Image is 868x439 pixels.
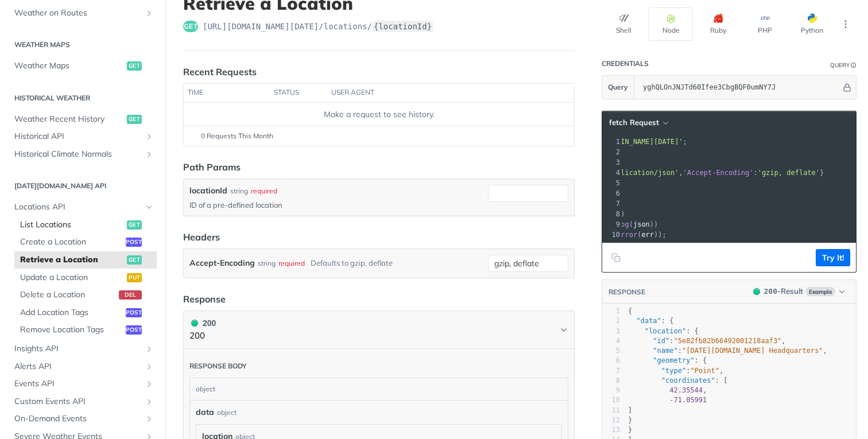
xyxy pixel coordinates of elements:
[602,425,620,435] div: 13
[270,84,327,102] th: status
[190,378,565,400] div: object
[14,286,157,304] a: Delete a Locationdel
[189,255,255,271] label: Accept-Encoding
[20,272,124,283] span: Update a Location
[14,149,142,160] span: Historical Climate Normals
[602,137,622,147] div: 1
[203,21,433,32] span: https://api.tomorrow.io/v4/locations/{locationId}
[628,327,699,335] span: : {
[201,131,273,141] span: 0 Requests This Month
[9,146,157,163] a: Historical Climate NormalsShow subpages for Historical Climate Normals
[145,203,154,212] button: Hide subpages for Locations API
[189,185,227,197] label: locationId
[617,220,629,228] span: log
[830,61,857,69] div: QueryInformation
[127,115,142,124] span: get
[641,231,654,239] span: err
[14,131,142,142] span: Historical API
[14,304,157,321] a: Add Location Tagspost
[311,255,393,271] div: Defaults to gzip, deflate
[20,236,123,248] span: Create a Location
[127,61,142,71] span: get
[189,329,216,343] p: 200
[816,249,850,266] button: Try It!
[188,108,569,121] div: Make a request to see history.
[9,340,157,358] a: Insights APIShow subpages for Insights API
[183,292,226,306] div: Response
[649,7,693,41] button: Node
[126,325,142,335] span: post
[9,111,157,128] a: Weather Recent Historyget
[14,201,142,213] span: Locations API
[602,168,622,178] div: 4
[661,376,715,384] span: "coordinates"
[602,406,620,415] div: 11
[696,7,740,41] button: Ruby
[653,337,669,345] span: "id"
[9,5,157,22] a: Weather on RoutesShow subpages for Weather on Routes
[145,132,154,141] button: Show subpages for Historical API
[20,307,123,318] span: Add Location Tags
[628,426,632,434] span: }
[602,219,622,230] div: 9
[9,375,157,393] a: Events APIShow subpages for Events API
[559,325,568,335] svg: Chevron
[637,76,841,99] input: apikey
[673,396,707,404] span: 71.05991
[602,7,646,41] button: Shell
[119,290,142,300] span: del
[628,356,707,364] span: : {
[373,21,433,32] label: {locationId}
[9,358,157,375] a: Alerts APIShow subpages for Alerts API
[628,416,632,424] span: }
[669,386,703,394] span: 42.35544
[753,288,760,295] span: 200
[602,188,622,199] div: 6
[14,396,142,407] span: Custom Events API
[840,19,851,29] svg: More ellipsis
[183,65,257,79] div: Recent Requests
[20,289,116,301] span: Delete a Location
[605,117,672,129] button: fetch Request
[602,386,620,395] div: 9
[9,128,157,145] a: Historical APIShow subpages for Historical API
[9,93,157,103] h2: Historical Weather
[609,118,659,127] span: fetch Request
[602,178,622,188] div: 5
[851,63,857,68] i: Information
[604,169,679,177] span: 'application/json'
[126,238,142,247] span: post
[830,61,850,69] div: Query
[628,367,723,375] span: : ,
[189,317,216,329] div: 200
[805,287,835,296] span: Example
[183,160,241,174] div: Path Params
[14,216,157,234] a: List Locationsget
[617,231,637,239] span: error
[127,273,142,282] span: put
[183,21,198,32] span: get
[602,336,620,346] div: 4
[183,230,220,244] div: Headers
[145,344,154,353] button: Show subpages for Insights API
[9,410,157,428] a: On-Demand EventsShow subpages for On-Demand Events
[258,255,276,271] div: string
[602,306,620,316] div: 1
[602,230,622,240] div: 10
[674,337,782,345] span: "5e82fb82b66492001218aaf3"
[628,386,707,394] span: ,
[20,324,123,336] span: Remove Location Tags
[14,321,157,339] a: Remove Location Tagspost
[145,379,154,389] button: Show subpages for Events API
[747,286,850,297] button: 200200-ResultExample
[628,347,827,355] span: : ,
[602,199,622,209] div: 7
[9,57,157,75] a: Weather Mapsget
[189,317,568,343] button: 200 200200
[230,186,248,196] div: string
[189,362,247,371] div: Response body
[145,397,154,406] button: Show subpages for Custom Events API
[20,254,124,266] span: Retrieve a Location
[602,316,620,326] div: 2
[628,406,632,414] span: ]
